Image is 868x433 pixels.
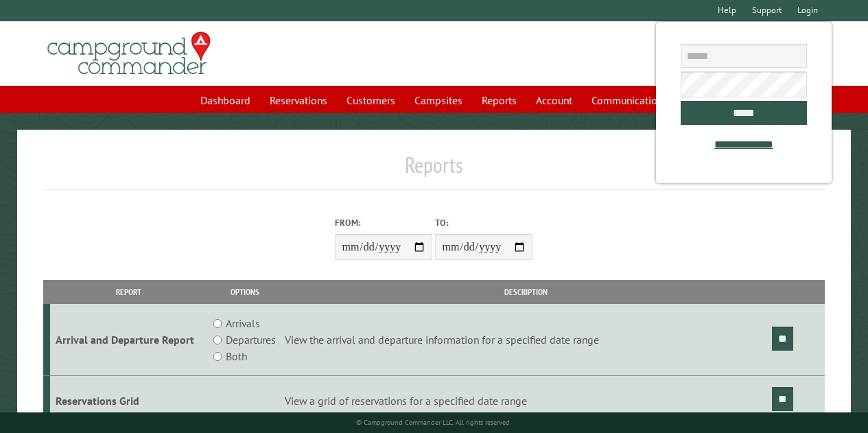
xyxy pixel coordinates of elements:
[338,87,403,113] a: Customers
[43,27,215,80] img: Campground Commander
[406,87,471,113] a: Campsites
[192,87,259,113] a: Dashboard
[283,280,770,304] th: Description
[335,216,432,229] label: From:
[283,304,770,376] td: View the arrival and departure information for a specified date range
[226,348,247,364] label: Both
[583,87,676,113] a: Communications
[528,87,580,113] a: Account
[207,280,283,304] th: Options
[435,216,532,229] label: To:
[473,87,525,113] a: Reports
[226,315,260,331] label: Arrivals
[356,418,511,427] small: © Campground Commander LLC. All rights reserved.
[50,280,207,304] th: Report
[50,376,207,426] td: Reservations Grid
[283,376,770,426] td: View a grid of reservations for a specified date range
[226,331,276,348] label: Departures
[261,87,336,113] a: Reservations
[43,152,825,189] h1: Reports
[50,304,207,376] td: Arrival and Departure Report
